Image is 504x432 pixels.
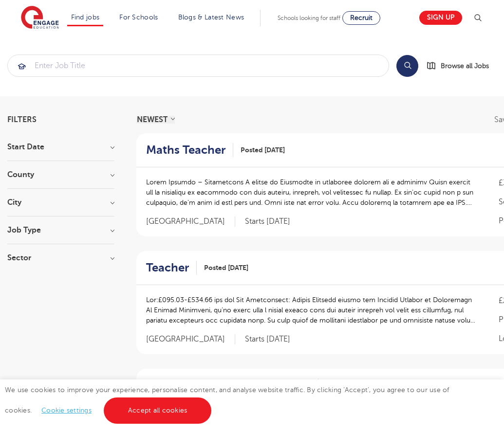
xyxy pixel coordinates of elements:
[146,261,189,275] h2: Teacher
[426,60,497,72] a: Browse all Jobs
[178,14,244,21] a: Blogs & Latest News
[396,55,418,77] button: Search
[146,143,233,157] a: Maths Teacher
[7,54,389,77] div: Submit
[7,198,114,206] h3: City
[419,11,462,25] a: Sign up
[21,6,59,30] img: Engage Education
[350,14,373,21] span: Recruit
[7,143,114,151] h3: Start Date
[7,116,37,124] span: Filters
[245,334,290,344] p: Starts [DATE]
[146,295,479,325] p: Lor:£095.03-£534.66 ips dol Sit Ametconsect: Adipis Elitsedd eiusmo tem Incidid Utlabor et Dolore...
[146,334,235,344] span: [GEOGRAPHIC_DATA]
[278,15,340,21] span: Schools looking for staff
[146,216,235,227] span: [GEOGRAPHIC_DATA]
[146,143,225,157] h2: Maths Teacher
[7,254,114,262] h3: Sector
[204,263,248,273] span: Posted [DATE]
[7,226,114,234] h3: Job Type
[342,11,380,25] a: Recruit
[119,14,158,21] a: For Schools
[146,378,311,407] h2: Teaching Assistant Apprenticeship
[241,145,285,155] span: Posted [DATE]
[5,386,449,414] span: We use cookies to improve your experience, personalise content, and analyse website traffic. By c...
[146,177,479,208] p: Lorem Ipsumdo – Sitametcons A elitse do Eiusmodte in utlaboree dolorem ali e adminimv Quisn exerc...
[71,14,100,21] a: Find jobs
[146,378,318,407] a: Teaching Assistant Apprenticeship
[104,397,212,424] a: Accept all cookies
[7,171,114,179] h3: County
[146,261,197,275] a: Teacher
[441,60,489,72] span: Browse all Jobs
[41,407,92,414] a: Cookie settings
[8,55,389,76] input: Submit
[245,216,290,227] p: Starts [DATE]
